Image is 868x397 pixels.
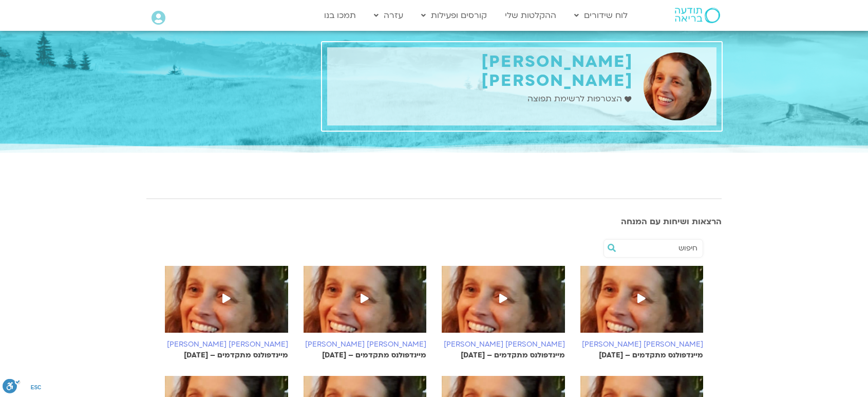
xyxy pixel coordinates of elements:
[619,240,697,257] input: חיפוש
[500,6,561,25] a: ההקלטות שלי
[442,266,565,343] img: %D7%A1%D7%99%D7%92%D7%9C-%D7%91%D7%99%D7%A8%D7%9F-%D7%90%D7%91%D7%95%D7%97%D7%A6%D7%99%D7%A8%D7%9...
[304,266,427,359] a: [PERSON_NAME] [PERSON_NAME] מיינדפולנס מתקדמים – [DATE]
[369,6,408,25] a: עזרה
[580,266,704,359] a: [PERSON_NAME] [PERSON_NAME] מיינדפולנס מתקדמים – [DATE]
[165,266,288,359] a: [PERSON_NAME] [PERSON_NAME] מיינדפולנס מתקדמים – [DATE]
[332,52,633,91] h1: [PERSON_NAME] [PERSON_NAME]
[569,6,633,25] a: לוח שידורים
[527,92,634,106] a: הצטרפות לרשימת תפוצה
[442,340,565,349] h6: [PERSON_NAME] [PERSON_NAME]
[319,6,361,25] a: תמכו בנו
[165,340,288,349] h6: [PERSON_NAME] [PERSON_NAME]
[165,351,288,359] p: מיינדפולנס מתקדמים – [DATE]
[580,266,704,343] img: %D7%A1%D7%99%D7%92%D7%9C-%D7%91%D7%99%D7%A8%D7%9F-%D7%90%D7%91%D7%95%D7%97%D7%A6%D7%99%D7%A8%D7%9...
[442,351,565,359] p: מיינדפולנס מתקדמים – [DATE]
[304,340,427,349] h6: [PERSON_NAME] [PERSON_NAME]
[580,351,704,359] p: מיינדפולנס מתקדמים – [DATE]
[304,351,427,359] p: מיינדפולנס מתקדמים – [DATE]
[304,266,427,343] img: %D7%A1%D7%99%D7%92%D7%9C-%D7%91%D7%99%D7%A8%D7%9F-%D7%90%D7%91%D7%95%D7%97%D7%A6%D7%99%D7%A8%D7%9...
[165,266,288,343] img: %D7%A1%D7%99%D7%92%D7%9C-%D7%91%D7%99%D7%A8%D7%9F-%D7%90%D7%91%D7%95%D7%97%D7%A6%D7%99%D7%A8%D7%9...
[416,6,492,25] a: קורסים ופעילות
[146,217,722,226] h3: הרצאות ושיחות עם המנחה
[675,8,720,23] img: תודעה בריאה
[442,266,565,359] a: [PERSON_NAME] [PERSON_NAME] מיינדפולנס מתקדמים – [DATE]
[580,340,704,349] h6: [PERSON_NAME] [PERSON_NAME]
[527,92,625,106] span: הצטרפות לרשימת תפוצה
